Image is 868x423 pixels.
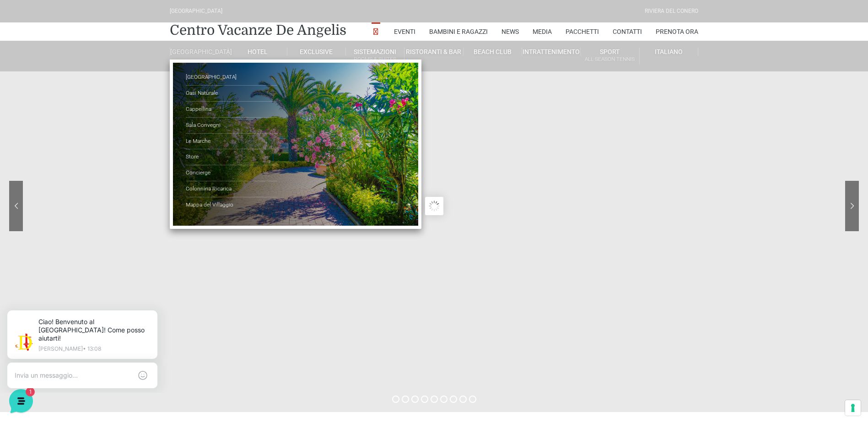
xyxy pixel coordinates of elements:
input: Cerca un articolo... [21,172,150,181]
a: [GEOGRAPHIC_DATA] [186,70,277,86]
a: Oasi Naturale [186,86,277,102]
a: Hotel [228,48,287,56]
span: Trova una risposta [15,152,71,159]
span: 1 [92,293,98,299]
button: Inizia una conversazione [15,115,168,134]
a: Contatti [613,22,642,41]
a: Ristoranti & Bar [404,48,463,56]
p: Aiuto [141,307,154,315]
a: News [501,22,519,41]
a: Le Marche [186,134,277,150]
div: [GEOGRAPHIC_DATA] [170,7,222,16]
img: light [15,89,33,107]
iframe: Customerly Messenger Launcher [7,387,35,415]
a: Store [186,149,277,165]
p: Ciao! Benvenuto al [GEOGRAPHIC_DATA]! Come posso aiutarti! [44,18,156,43]
a: [PERSON_NAME]Ciao! Benvenuto al [GEOGRAPHIC_DATA]! Come posso aiutarti!ora1 [11,84,172,112]
a: Apri Centro Assistenza [97,152,168,159]
p: Ciao! Benvenuto al [GEOGRAPHIC_DATA]! Come posso aiutarti! [38,99,154,108]
div: Riviera Del Conero [645,7,698,16]
a: Mappa del Villaggio [186,197,277,213]
a: Sala Convegni [186,118,277,134]
p: Messaggi [79,307,104,315]
a: Prenota Ora [656,22,698,41]
span: Inizia una conversazione [59,121,135,128]
a: SportAll Season Tennis [581,48,639,65]
a: Eventi [394,22,415,41]
p: Home [27,307,43,315]
a: [DEMOGRAPHIC_DATA] tutto [81,73,168,81]
h2: Ciao da De Angelis Resort 👋 [7,7,154,37]
button: Le tue preferenze relative al consenso per le tecnologie di tracciamento [845,400,861,416]
span: [PERSON_NAME] [38,88,154,97]
button: Home [7,294,64,315]
a: Exclusive [287,48,346,56]
a: SistemazioniRooms & Suites [346,48,404,65]
p: ora [160,88,168,96]
a: Cappellina [186,102,277,118]
a: Beach Club [464,48,522,56]
a: [GEOGRAPHIC_DATA] [170,48,228,56]
button: 1Messaggi [64,294,120,315]
a: Media [533,22,552,41]
button: Aiuto [119,294,176,315]
img: light [20,34,38,52]
span: 1 [159,99,168,108]
small: Rooms & Suites [346,55,404,64]
p: [PERSON_NAME] • 13:08 [44,47,156,52]
small: All Season Tennis [581,55,639,64]
a: Bambini e Ragazzi [429,22,488,41]
a: Centro Vacanze De Angelis [170,21,346,39]
a: Intrattenimento [522,48,581,56]
a: Colonnina Ricarica [186,181,277,197]
p: La nostra missione è rendere la tua esperienza straordinaria! [7,40,154,59]
a: Italiano [640,48,698,56]
a: Pacchetti [566,22,599,41]
span: Le tue conversazioni [15,73,78,81]
a: Concierge [186,165,277,181]
span: Italiano [655,48,683,55]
